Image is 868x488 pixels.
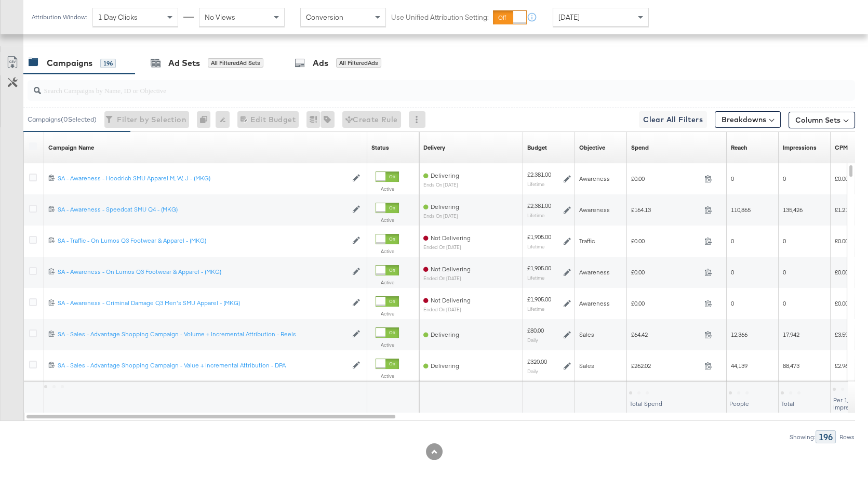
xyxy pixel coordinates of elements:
div: £1,905.00 [527,295,551,304]
span: Sales [579,362,594,370]
span: Total Spend [630,400,662,407]
sub: Lifetime [527,181,544,187]
div: SA - Awareness - Criminal Damage Q3 Men's SMU Apparel - (MKG) [58,299,347,307]
a: SA - Awareness - Speedcat SMU Q4 - (MKG) [58,205,347,214]
span: Delivering [431,362,459,370]
span: Awareness [579,299,610,307]
a: The number of people your ad was served to. [731,143,747,152]
span: £164.13 [631,206,700,214]
a: Your campaign name. [48,143,94,152]
span: Delivering [431,172,459,179]
span: £0.00 [835,299,848,307]
div: £2,381.00 [527,170,551,179]
span: £0.00 [631,299,700,307]
a: The average cost you've paid to have 1,000 impressions of your ad. [835,143,848,152]
sub: Lifetime [527,212,544,218]
span: 0 [731,299,734,307]
div: Budget [527,143,547,152]
span: Awareness [579,268,610,276]
sub: ends on [DATE] [423,182,459,188]
button: Breakdowns [715,111,781,128]
span: Per 1,000 Impressions [833,396,867,411]
span: 0 [731,268,734,276]
a: SA - Sales - Advantage Shopping Campaign - Value + Incremental Attribution - DPA [58,361,347,370]
span: Total [781,400,794,407]
div: CPM [835,143,848,152]
div: SA - Awareness - Hoodrich SMU Apparel M, W, J - (MKG) [58,174,347,182]
span: 44,139 [731,362,747,370]
span: Clear All Filters [643,113,703,126]
span: 135,426 [783,206,803,214]
a: SA - Awareness - On Lumos Q3 Footwear & Apparel - (MKG) [58,268,347,276]
a: The maximum amount you're willing to spend on your ads, on average each day or over the lifetime ... [527,143,547,152]
a: SA - Awareness - Criminal Damage Q3 Men's SMU Apparel - (MKG) [58,299,347,308]
span: 0 [783,175,786,182]
label: Active [376,279,399,286]
a: Shows the current state of your Ad Campaign. [371,143,389,152]
div: Reach [731,143,747,152]
sub: ended on [DATE] [423,275,471,281]
div: SA - Awareness - On Lumos Q3 Footwear & Apparel - (MKG) [58,268,347,276]
div: SA - Awareness - Speedcat SMU Q4 - (MKG) [58,205,347,214]
label: Active [376,248,399,255]
span: £0.00 [835,237,848,245]
div: 196 [816,430,836,443]
button: Clear All Filters [639,111,707,128]
label: Active [376,310,399,317]
span: £1.21 [835,206,848,214]
span: £0.00 [631,237,700,245]
div: £80.00 [527,326,544,335]
span: 12,366 [731,331,747,338]
span: Not Delivering [431,265,471,273]
span: Not Delivering [431,234,471,242]
span: £262.02 [631,362,700,370]
sub: ended on [DATE] [423,307,471,312]
div: Showing: [789,433,816,441]
sub: ends on [DATE] [423,213,459,219]
sub: Daily [527,368,538,374]
span: No Views [205,12,235,22]
span: £0.00 [835,175,848,182]
span: Sales [579,331,594,338]
div: All Filtered Ad Sets [208,58,263,68]
div: £320.00 [527,358,547,366]
div: Ads [313,57,328,69]
label: Active [376,217,399,223]
button: Column Sets [789,112,855,128]
sub: Daily [527,337,538,343]
label: Active [376,373,399,379]
a: The total amount spent to date. [631,143,649,152]
span: People [729,400,749,407]
sub: ended on [DATE] [423,244,471,250]
span: Awareness [579,175,610,182]
span: 1 Day Clicks [98,12,138,22]
span: 0 [783,299,786,307]
span: £3.59 [835,331,848,338]
span: 110,865 [731,206,751,214]
label: Active [376,186,399,192]
div: £1,905.00 [527,264,551,272]
label: Active [376,341,399,348]
div: Campaigns ( 0 Selected) [28,115,97,124]
div: Ad Sets [168,57,200,69]
sub: Lifetime [527,274,544,281]
a: SA - Awareness - Hoodrich SMU Apparel M, W, J - (MKG) [58,174,347,183]
span: £0.00 [631,175,700,182]
label: Use Unified Attribution Setting: [391,12,489,22]
div: SA - Traffic - On Lumos Q3 Footwear & Apparel - (MKG) [58,236,347,245]
span: £64.42 [631,331,700,338]
div: SA - Sales - Advantage Shopping Campaign - Volume + Incremental Attribution - Reels [58,330,347,338]
span: 0 [731,237,734,245]
span: Delivering [431,331,459,338]
a: SA - Traffic - On Lumos Q3 Footwear & Apparel - (MKG) [58,236,347,245]
div: Campaigns [47,57,92,69]
sub: Lifetime [527,243,544,249]
span: Not Delivering [431,296,471,304]
div: Status [371,143,389,152]
span: 0 [783,268,786,276]
div: Campaign Name [48,143,94,152]
input: Search Campaigns by Name, ID or Objective [41,76,780,96]
span: £0.00 [631,268,700,276]
div: 196 [100,59,116,68]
